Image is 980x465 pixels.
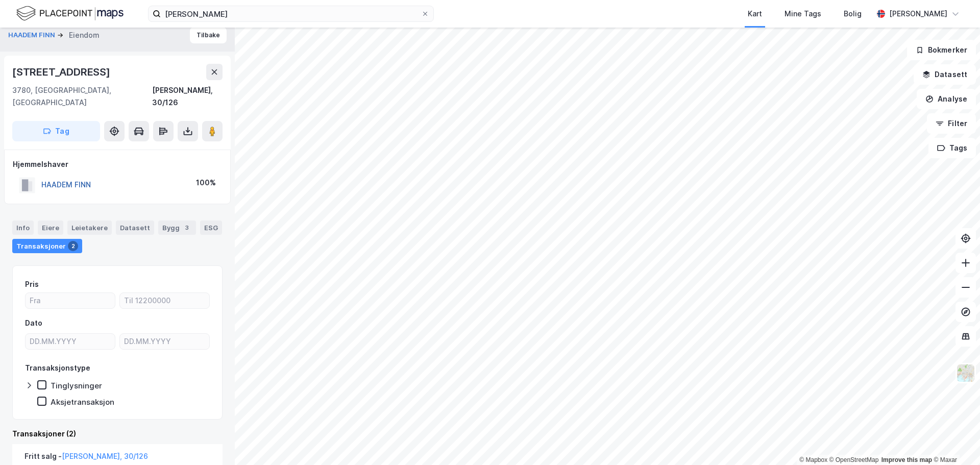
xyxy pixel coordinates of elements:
[748,8,762,20] div: Kart
[16,5,124,22] img: logo.f888ab2527a4732fd821a326f86c7f29.svg
[25,317,42,329] div: Dato
[120,293,209,308] input: Til 12200000
[829,456,879,463] a: OpenStreetMap
[67,221,112,235] div: Leietakere
[799,456,827,463] a: Mapbox
[182,223,192,233] div: 3
[12,428,223,440] div: Transaksjoner (2)
[68,241,78,251] div: 2
[38,221,63,235] div: Eiere
[158,221,196,235] div: Bygg
[12,84,152,109] div: 3780, [GEOGRAPHIC_DATA], [GEOGRAPHIC_DATA]
[929,416,980,465] iframe: Chat Widget
[152,84,223,109] div: [PERSON_NAME], 30/126
[881,456,932,463] a: Improve this map
[190,27,227,43] button: Tilbake
[889,8,947,20] div: [PERSON_NAME]
[200,221,222,235] div: ESG
[13,158,222,170] div: Hjemmelshaver
[917,89,976,109] button: Analyse
[928,138,976,158] button: Tags
[26,334,115,349] input: DD.MM.YYYY
[161,6,421,21] input: Søk på adresse, matrikkel, gårdeiere, leietakere eller personer
[62,452,148,460] a: [PERSON_NAME], 30/126
[25,278,39,290] div: Pris
[956,363,975,383] img: Z
[196,177,216,189] div: 100%
[12,121,100,141] button: Tag
[12,239,82,253] div: Transaksjoner
[51,381,102,390] div: Tinglysninger
[12,221,34,235] div: Info
[51,397,114,407] div: Aksjetransaksjon
[116,221,154,235] div: Datasett
[785,8,821,20] div: Mine Tags
[69,29,100,41] div: Eiendom
[12,64,112,80] div: [STREET_ADDRESS]
[8,30,57,40] button: HAADEM FINN
[120,334,209,349] input: DD.MM.YYYY
[907,40,976,60] button: Bokmerker
[26,293,115,308] input: Fra
[25,362,90,374] div: Transaksjonstype
[927,113,976,134] button: Filter
[914,64,976,85] button: Datasett
[844,8,862,20] div: Bolig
